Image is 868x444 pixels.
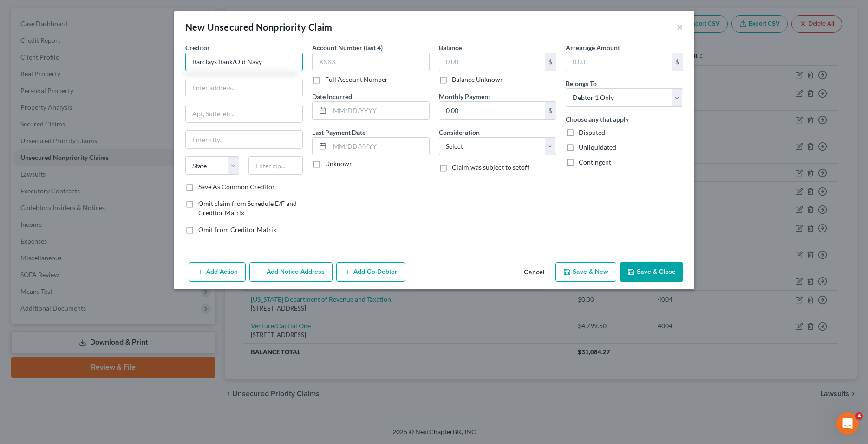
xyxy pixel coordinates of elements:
input: Enter zip... [248,156,303,175]
input: XXXX [312,53,430,71]
button: Add Notice Address [249,262,333,282]
label: Balance Unknown [452,75,504,84]
input: MM/DD/YYYY [330,138,429,155]
button: Cancel [516,263,552,282]
label: Account Number (last 4) [312,43,383,53]
span: Belongs To [566,80,597,87]
label: Unknown [325,159,353,168]
span: Creditor [185,44,210,52]
input: MM/DD/YYYY [330,102,429,119]
label: Full Account Number [325,75,388,84]
button: Add Co-Debtor [336,262,405,282]
label: Arrearage Amount [566,43,620,53]
label: Last Payment Date [312,127,365,137]
div: New Unsecured Nonpriority Claim [185,20,333,33]
button: × [677,21,683,33]
span: Omit claim from Schedule E/F and Creditor Matrix [198,199,297,217]
label: Balance [439,43,462,53]
span: Unliquidated [579,143,616,151]
iframe: Intercom live chat [836,412,859,435]
label: Date Incurred [312,92,352,101]
span: 4 [855,412,863,420]
label: Choose any that apply [566,114,629,124]
input: Search creditor by name... [185,53,303,71]
input: Apt, Suite, etc... [186,105,302,123]
span: Contingent [579,158,611,166]
span: Omit from Creditor Matrix [198,225,276,233]
label: Monthly Payment [439,92,490,101]
span: Disputed [579,128,605,136]
input: 0.00 [566,53,672,71]
input: Enter city... [186,131,302,148]
input: Enter address... [186,79,302,97]
input: 0.00 [439,102,545,119]
div: $ [545,53,556,71]
label: Save As Common Creditor [198,182,275,192]
div: $ [672,53,683,71]
button: Save & Close [620,262,683,282]
span: Claim was subject to setoff [452,163,529,171]
div: $ [545,102,556,119]
input: 0.00 [439,53,545,71]
button: Save & New [555,262,616,282]
label: Consideration [439,127,480,137]
button: Add Action [189,262,246,282]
